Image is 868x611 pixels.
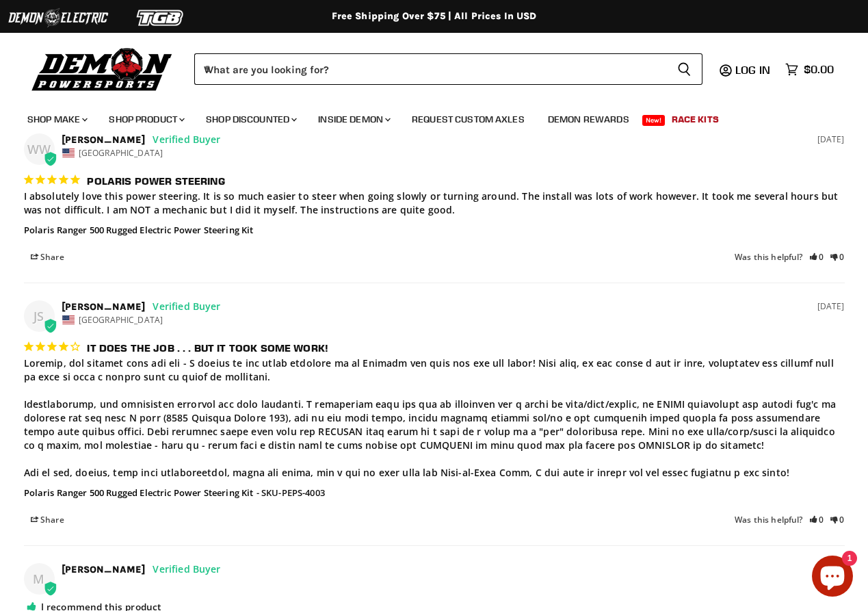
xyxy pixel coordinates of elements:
[735,252,844,262] div: Was this helpful?
[817,133,845,146] div: [DATE]
[87,340,328,356] h3: It does the job . . . but it took some work!
[17,100,830,133] ul: Main menu
[810,514,824,525] a: Rate review as helpful
[24,250,71,264] span: Share
[810,251,824,263] a: Rate review as helpful
[24,300,55,332] div: JS
[817,300,845,313] div: [DATE]
[24,356,845,480] p: Loremip, dol sitamet cons adi eli - S doeius te inc utlab etdolore ma al Enimadm ven quis nos exe...
[79,314,163,326] span: [GEOGRAPHIC_DATA]
[196,105,305,133] a: Shop Discounted
[194,53,666,85] input: When autocomplete results are available use up and down arrows to review and enter to select
[62,564,146,575] strong: [PERSON_NAME]
[830,514,845,525] a: Rate review as not helpful
[24,512,71,527] span: Share
[24,486,254,499] a: Polaris Ranger 500 Rugged Electric Power Steering Kit
[666,53,702,85] button: Search
[62,148,75,157] img: United States
[194,53,702,85] form: Product
[810,252,824,262] i: 0
[735,515,844,525] div: Was this helpful?
[402,105,535,133] a: Request Custom Axles
[808,556,857,600] inbox-online-store-chat: Shopify online store chat
[7,5,109,31] img: Demon Electric Logo 2
[98,105,193,133] a: Shop Product
[257,488,325,498] div: SKU-PEPS-4003
[810,515,824,525] i: 0
[87,173,224,190] h3: Polaris Power Steering
[17,105,96,133] a: Shop Make
[538,105,640,133] a: Demon Rewards
[109,5,212,31] img: TGB Logo 2
[24,133,55,165] div: WW
[23,339,81,354] span: 4-Star Rating Review
[830,251,845,263] a: Rate review as not helpful
[735,63,770,77] span: Log in
[62,301,146,313] strong: [PERSON_NAME]
[23,172,81,187] span: 5-Star Rating Review
[830,252,845,262] i: 0
[661,105,729,133] a: Race Kits
[62,315,75,324] img: United States
[729,64,778,76] a: Log in
[24,190,845,217] p: I absolutely love this power steering. It is so much easier to steer when going slowly or turning...
[642,115,666,126] span: New!
[62,134,146,146] strong: [PERSON_NAME]
[778,60,841,79] a: $0.00
[804,63,834,76] span: $0.00
[308,105,399,133] a: Inside Demon
[24,224,254,236] a: Polaris Ranger 500 Rugged Electric Power Steering Kit
[24,563,55,595] div: M
[27,44,177,93] img: Demon Powersports
[79,147,163,159] span: [GEOGRAPHIC_DATA]
[830,515,845,525] i: 0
